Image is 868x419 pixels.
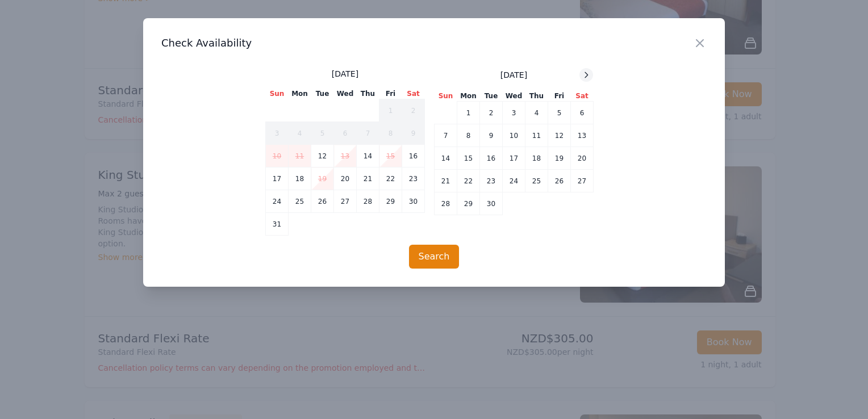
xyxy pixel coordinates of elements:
td: 22 [457,170,480,192]
td: 3 [503,102,525,124]
th: Sat [571,91,594,102]
h3: Check Availability [161,36,707,50]
td: 24 [266,190,289,213]
td: 27 [334,190,357,213]
td: 13 [334,145,357,167]
td: 29 [379,190,402,213]
span: [DATE] [332,68,358,79]
td: 4 [289,122,311,145]
td: 12 [311,145,334,167]
th: Fri [548,91,571,102]
td: 26 [311,190,334,213]
td: 13 [571,124,594,147]
td: 25 [289,190,311,213]
td: 18 [289,167,311,190]
td: 17 [503,147,525,170]
th: Thu [525,91,548,102]
td: 17 [266,167,289,190]
td: 3 [266,122,289,145]
td: 11 [289,145,311,167]
td: 1 [379,99,402,122]
td: 14 [357,145,379,167]
td: 10 [503,124,525,147]
td: 16 [480,147,503,170]
td: 19 [311,167,334,190]
th: Sun [435,91,457,102]
td: 2 [480,102,503,124]
td: 25 [525,170,548,192]
th: Sat [402,89,425,99]
td: 5 [311,122,334,145]
td: 9 [480,124,503,147]
td: 28 [435,192,457,215]
th: Tue [311,89,334,99]
td: 30 [480,192,503,215]
td: 9 [402,122,425,145]
th: Mon [289,89,311,99]
td: 21 [435,170,457,192]
td: 4 [525,102,548,124]
td: 23 [402,167,425,190]
td: 12 [548,124,571,147]
td: 7 [435,124,457,147]
button: Search [409,245,460,269]
td: 1 [457,102,480,124]
td: 27 [571,170,594,192]
th: Fri [379,89,402,99]
td: 28 [357,190,379,213]
td: 7 [357,122,379,145]
td: 21 [357,167,379,190]
td: 26 [548,170,571,192]
td: 10 [266,145,289,167]
td: 18 [525,147,548,170]
td: 29 [457,192,480,215]
th: Wed [503,91,525,102]
td: 24 [503,170,525,192]
td: 6 [334,122,357,145]
td: 16 [402,145,425,167]
td: 2 [402,99,425,122]
td: 8 [379,122,402,145]
td: 20 [571,147,594,170]
span: [DATE] [500,69,527,81]
th: Thu [357,89,379,99]
td: 14 [435,147,457,170]
td: 23 [480,170,503,192]
td: 8 [457,124,480,147]
td: 15 [379,145,402,167]
td: 19 [548,147,571,170]
th: Sun [266,89,289,99]
td: 22 [379,167,402,190]
td: 15 [457,147,480,170]
th: Mon [457,91,480,102]
td: 6 [571,102,594,124]
td: 20 [334,167,357,190]
td: 30 [402,190,425,213]
td: 5 [548,102,571,124]
th: Wed [334,89,357,99]
td: 11 [525,124,548,147]
td: 31 [266,213,289,236]
th: Tue [480,91,503,102]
